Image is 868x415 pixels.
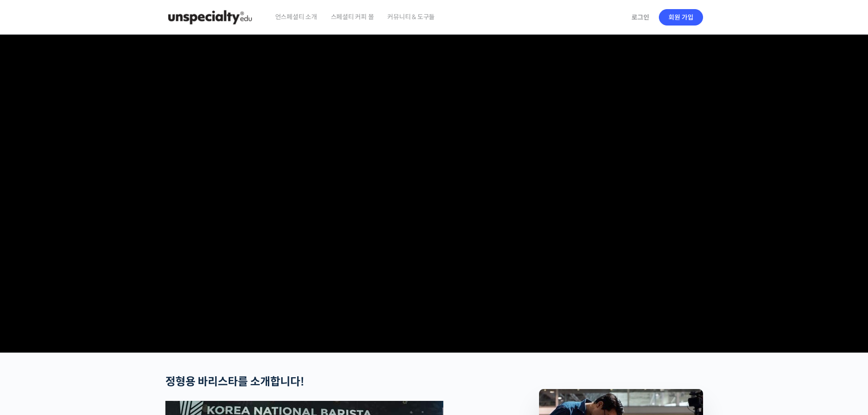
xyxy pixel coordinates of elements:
strong: 정형용 바리스타를 소개합니다! [165,375,304,389]
a: 회원 가입 [659,9,703,26]
a: 로그인 [626,7,655,28]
